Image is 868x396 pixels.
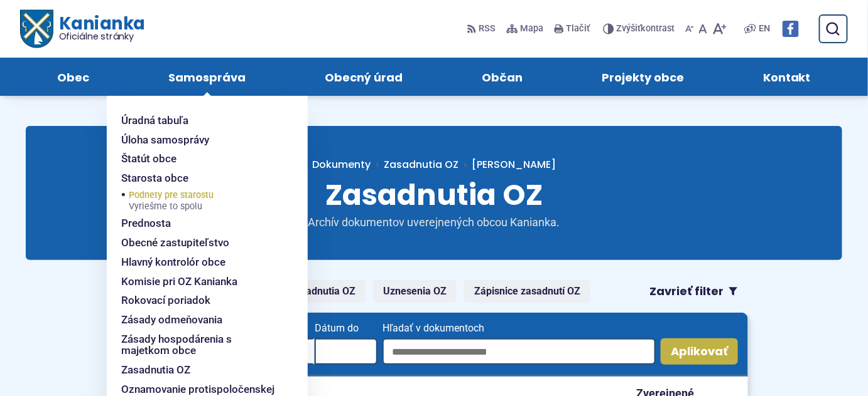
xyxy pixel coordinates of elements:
[59,32,145,41] span: Oficiálne stránky
[521,21,544,36] span: Mapa
[122,253,278,272] a: Hlavný kontrolór obce
[697,16,710,42] button: Nastaviť pôvodnú veľkosť písma
[122,253,226,272] span: Hlavný kontrolór obce
[168,58,246,96] span: Samospráva
[763,58,811,96] span: Kontakt
[141,58,273,96] a: Samospráva
[479,21,496,36] span: RSS
[20,10,145,48] a: Logo Kanianka, prejsť na domovskú stránku.
[129,188,214,214] span: Podnety pre starostu
[122,214,171,233] span: Prednosta
[122,291,211,310] span: Rokovací poriadok
[122,360,191,380] span: Zasadnutia OZ
[325,175,543,215] span: Zasadnutia OZ
[617,24,675,34] span: kontrast
[575,58,711,96] a: Projekty obce
[312,157,384,172] a: Dokumenty
[122,169,278,188] a: Starosta obce
[122,310,278,330] a: Zásady odmeňovania
[458,157,556,172] a: [PERSON_NAME]
[649,284,724,299] span: Zavrieť filter
[122,310,223,330] span: Zásady odmeňovania
[382,338,656,365] input: Hľadať v dokumentoch
[122,111,278,130] a: Úradná tabuľa
[759,21,770,36] span: EN
[325,58,403,96] span: Obecný úrad
[602,58,684,96] span: Projekty obce
[504,16,546,42] a: Mapa
[315,323,377,334] span: Dátum do
[122,272,278,291] a: Komisie pri OZ Kanianka
[482,58,523,96] span: Občan
[122,233,230,253] span: Obecné zastupiteľstvo
[384,157,458,172] a: Zasadnutia OZ
[312,157,371,172] span: Dokumenty
[639,280,748,303] button: Zavrieť filter
[122,214,278,233] a: Prednosta
[617,23,641,34] span: Zvýšiť
[472,157,556,172] span: [PERSON_NAME]
[57,58,89,96] span: Obec
[683,16,697,42] button: Zmenšiť veľkosť písma
[661,338,738,365] button: Aplikovať
[567,24,590,34] span: Tlačiť
[603,16,678,42] button: Zvýšiťkontrast
[373,280,457,303] a: Uznesenia OZ
[464,280,590,303] a: Zápisnice zasadnutí OZ
[53,15,144,41] span: Kanianka
[382,323,656,334] span: Hľadať v dokumentoch
[129,188,278,214] a: Podnety pre starostuVyriešme to spolu
[122,272,238,291] span: Komisie pri OZ Kanianka
[122,130,278,150] a: Úloha samosprávy
[20,10,53,48] img: Prejsť na domovskú stránku
[756,21,773,36] a: EN
[122,111,189,130] span: Úradná tabuľa
[122,330,278,360] a: Zásady hospodárenia s majetkom obce
[315,338,377,365] input: Dátum do
[30,58,116,96] a: Obec
[122,169,189,188] span: Starosta obce
[783,21,799,37] img: Prejsť na Facebook stránku
[122,291,278,310] a: Rokovací poriadok
[283,216,585,230] p: Archív dokumentov uverejnených obcou Kanianka.
[551,16,593,42] button: Tlačiť
[736,58,838,96] a: Kontakt
[455,58,550,96] a: Občan
[122,130,210,150] span: Úloha samosprávy
[298,58,430,96] a: Obecný úrad
[122,149,177,169] span: Štatút obce
[122,149,278,169] a: Štatút obce
[122,360,278,380] a: Zasadnutia OZ
[710,16,729,42] button: Zväčšiť veľkosť písma
[467,16,499,42] a: RSS
[122,233,278,253] a: Obecné zastupiteľstvo
[129,202,214,212] span: Vyriešme to spolu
